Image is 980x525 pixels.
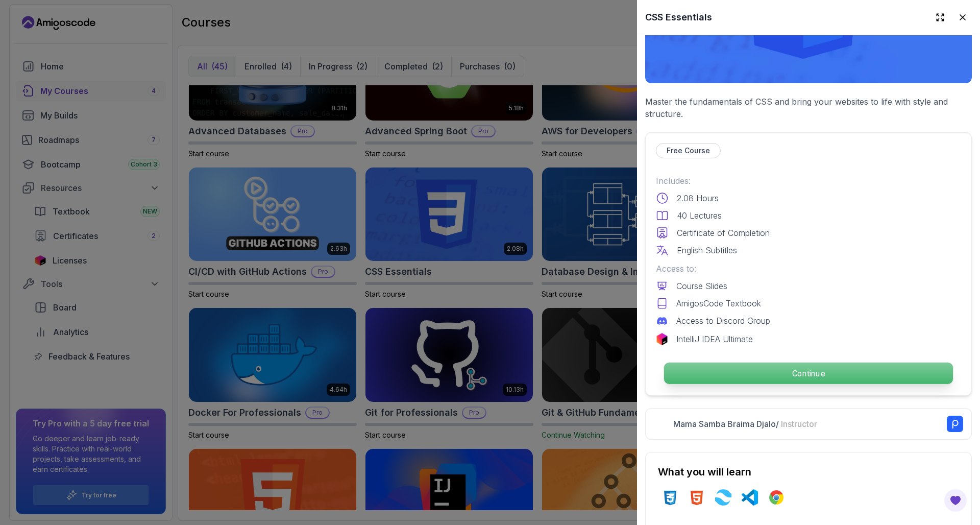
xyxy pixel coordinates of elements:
[676,297,761,309] p: AmigosCode Textbook
[664,363,953,384] p: Continue
[943,488,968,513] button: Open Feedback Button
[676,315,770,327] p: Access to Discord Group
[645,96,972,120] p: Master the fundamentals of CSS and bring your websites to life with style and structure.
[715,489,731,506] img: tailwindcss logo
[676,333,753,345] p: IntelliJ IDEA Ultimate
[662,489,678,506] img: css logo
[664,362,953,385] button: Continue
[742,489,758,506] img: vscode logo
[658,465,959,479] h2: What you will learn
[677,244,737,256] p: English Subtitles
[667,146,710,156] p: Free Course
[768,489,785,506] img: chrome logo
[673,418,817,430] p: Mama Samba Braima Djalo /
[645,10,712,25] h2: CSS Essentials
[656,175,961,187] p: Includes:
[781,419,817,429] span: Instructor
[676,280,727,292] p: Course Slides
[677,192,719,204] p: 2.08 Hours
[677,227,770,239] p: Certificate of Completion
[689,489,705,506] img: html logo
[654,416,669,432] img: Nelson Djalo
[656,262,961,275] p: Access to:
[656,333,668,345] img: jetbrains logo
[677,209,722,222] p: 40 Lectures
[931,8,949,27] button: Expand drawer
